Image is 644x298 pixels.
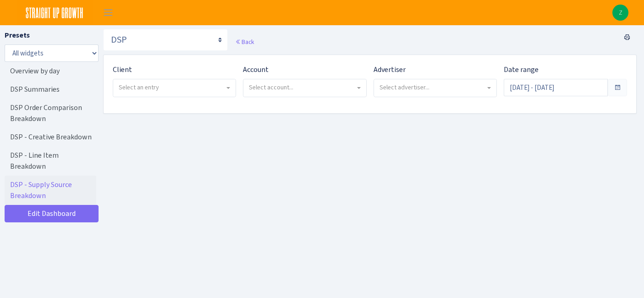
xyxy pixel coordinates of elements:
[5,205,99,222] a: Edit Dashboard
[5,99,96,128] a: DSP Order Comparison Breakdown
[504,64,539,75] label: Date range
[5,128,96,146] a: DSP - Creative Breakdown
[97,5,120,20] button: Toggle navigation
[243,64,269,75] label: Account
[380,83,429,92] span: Select advertiser...
[5,80,96,99] a: DSP Summaries
[249,83,293,92] span: Select account...
[5,146,96,176] a: DSP - Line Item Breakdown
[5,30,30,41] label: Presets
[119,83,159,92] span: Select an entry
[5,62,96,80] a: Overview by day
[5,176,96,205] a: DSP - Supply Source Breakdown
[113,64,132,75] label: Client
[612,5,628,21] a: Z
[374,64,406,75] label: Advertiser
[235,38,254,46] a: Back
[612,5,628,21] img: Zach Belous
